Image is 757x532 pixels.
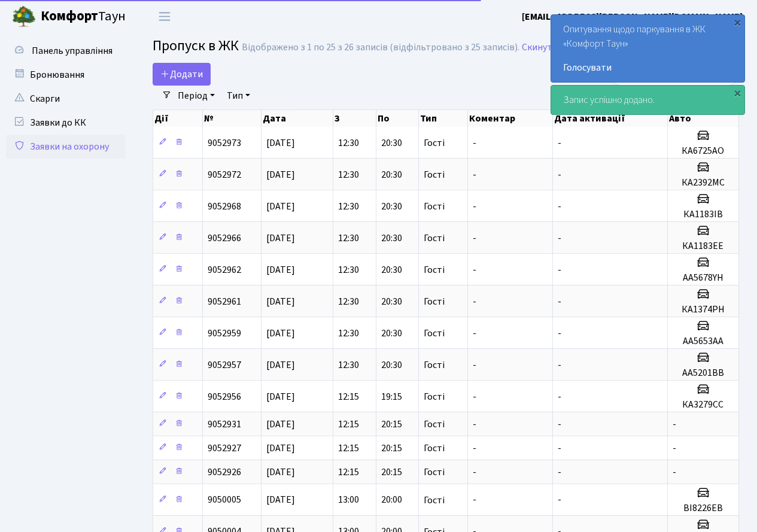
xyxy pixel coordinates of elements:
span: Гості [424,392,445,402]
span: 9052931 [208,418,241,431]
a: Панель управління [6,39,126,63]
a: [EMAIL_ADDRESS][PERSON_NAME][DOMAIN_NAME] [522,10,743,24]
span: Гості [424,467,445,477]
th: № [203,110,262,127]
span: - [673,418,676,431]
h5: АА5653АА [673,336,734,347]
span: Гості [424,138,445,148]
div: × [731,87,743,99]
span: - [558,295,561,308]
span: - [473,327,476,340]
span: 20:30 [381,327,402,340]
span: 9052968 [208,200,241,213]
span: 12:30 [338,295,359,308]
span: 9052966 [208,232,241,245]
span: - [558,466,561,479]
span: Панель управління [32,44,113,57]
span: 20:15 [381,466,402,479]
span: 9052973 [208,136,241,150]
a: Заявки до КК [6,111,126,135]
span: - [558,442,561,455]
th: Дата активації [553,110,668,127]
span: - [558,168,561,181]
span: - [673,442,676,455]
th: Тип [419,110,467,127]
span: Гості [424,170,445,180]
span: 12:30 [338,200,359,213]
span: 20:30 [381,136,402,150]
span: 9050005 [208,494,241,507]
span: - [558,390,561,403]
span: - [473,295,476,308]
span: 20:15 [381,442,402,455]
span: Гості [424,233,445,243]
span: - [558,136,561,150]
span: 12:15 [338,466,359,479]
h5: КА2392МС [673,177,734,189]
span: Гості [424,443,445,453]
span: 9052962 [208,263,241,276]
th: Дії [153,110,203,127]
span: [DATE] [266,494,295,507]
img: logo.png [12,5,36,29]
span: - [473,200,476,213]
span: [DATE] [266,168,295,181]
span: 20:30 [381,232,402,245]
span: [DATE] [266,442,295,455]
b: [EMAIL_ADDRESS][PERSON_NAME][DOMAIN_NAME] [522,10,743,23]
span: Гості [424,495,445,505]
span: [DATE] [266,418,295,431]
div: Відображено з 1 по 25 з 26 записів (відфільтровано з 25 записів). [242,42,519,53]
span: [DATE] [266,200,295,213]
span: Таун [41,7,126,27]
th: Дата [262,110,333,127]
span: 20:30 [381,295,402,308]
a: Заявки на охорону [6,135,126,159]
h5: КА3279СС [673,399,734,411]
span: [DATE] [266,358,295,372]
h5: АА5201ВВ [673,367,734,379]
span: - [558,327,561,340]
h5: КА1183ІВ [673,209,734,220]
span: 12:15 [338,390,359,403]
span: 20:00 [381,494,402,507]
span: 9052956 [208,390,241,403]
span: 12:30 [338,168,359,181]
th: По [376,110,419,127]
th: Авто [668,110,739,127]
span: - [473,136,476,150]
span: [DATE] [266,390,295,403]
span: Гості [424,265,445,275]
span: 9052961 [208,295,241,308]
span: - [473,232,476,245]
span: [DATE] [266,295,295,308]
span: 13:00 [338,494,359,507]
span: - [558,200,561,213]
span: 12:30 [338,358,359,372]
span: Пропуск в ЖК [153,35,239,56]
span: 20:30 [381,200,402,213]
span: - [473,390,476,403]
span: 12:30 [338,232,359,245]
span: 9052927 [208,442,241,455]
span: - [558,494,561,507]
span: 12:30 [338,263,359,276]
span: Гості [424,329,445,338]
a: Скинути [522,42,558,53]
span: - [673,466,676,479]
div: Запис успішно додано. [551,86,744,114]
span: Додати [160,68,203,81]
b: Комфорт [41,7,98,26]
span: 9052959 [208,327,241,340]
a: Голосувати [563,60,732,75]
span: - [473,358,476,372]
h5: КА1374РН [673,304,734,315]
span: 12:30 [338,327,359,340]
span: 19:15 [381,390,402,403]
span: 20:30 [381,358,402,372]
span: [DATE] [266,232,295,245]
span: 9052972 [208,168,241,181]
th: Коментар [468,110,553,127]
a: Бронювання [6,63,126,87]
span: 20:15 [381,418,402,431]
